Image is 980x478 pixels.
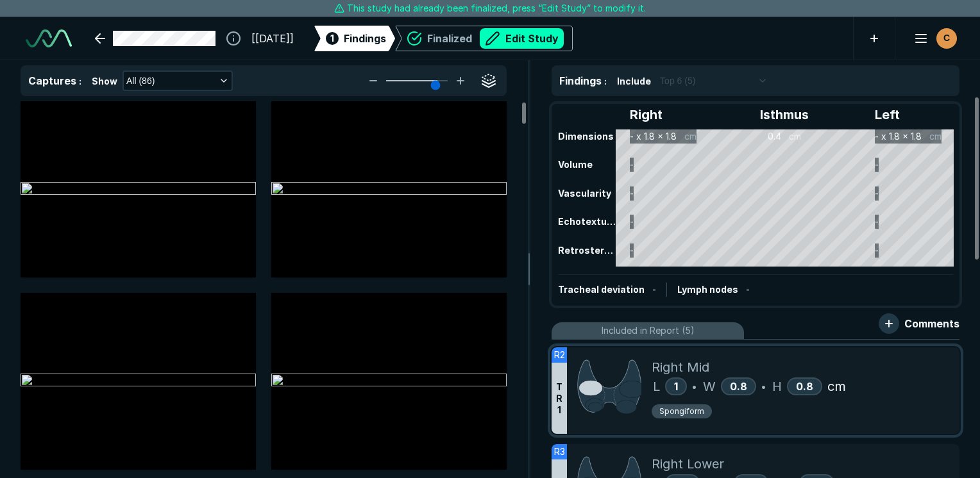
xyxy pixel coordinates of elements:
[558,284,645,295] span: Tracheal deviation
[251,31,294,46] span: [[DATE]]
[943,31,950,45] span: C
[480,28,564,49] button: Edit Study
[92,74,117,88] span: Show
[427,28,564,49] div: Finalized
[660,74,695,88] span: Top 6 (5)
[772,377,782,396] span: H
[746,284,750,295] span: -
[674,380,678,393] span: 1
[653,377,660,396] span: L
[554,348,565,362] span: R2
[21,24,77,53] a: See-Mode Logo
[652,454,724,474] span: Right Lower
[604,76,607,87] span: :
[554,445,565,459] span: R3
[730,380,747,393] span: 0.8
[827,377,846,396] span: cm
[314,26,395,51] div: 1Findings
[761,379,766,394] span: •
[28,74,76,87] span: Captures
[936,28,957,49] div: avatar-name
[330,31,334,45] span: 1
[395,26,573,51] div: FinalizedEdit Study
[552,347,959,434] div: R2TR1Right MidL1•W0.8•H0.8cmSpongiform
[652,358,709,377] span: Right Mid
[906,26,959,51] button: avatar-name
[79,76,81,87] span: :
[904,316,959,331] span: Comments
[703,377,716,396] span: W
[577,358,641,415] img: RzeRsAAAABklEQVQDAOBuKn1jiw3VAAAAAElFTkSuQmCC
[602,324,695,338] span: Included in Report (5)
[344,31,386,46] span: Findings
[692,379,697,394] span: •
[26,29,72,47] img: See-Mode Logo
[796,380,813,393] span: 0.8
[21,374,256,389] img: 4f2ca0b3-46bf-4379-9a35-0eacddd13e3e
[652,284,656,295] span: -
[659,406,704,417] span: Spongiform
[347,1,646,15] span: This study had already been finalized, press “Edit Study” to modify it.
[21,182,256,197] img: f323bf2b-30bd-4708-a415-1e55a5f56271
[271,374,507,389] img: 97306ebc-d7da-4d5c-8bc3-5c3cdf92c2ed
[126,74,155,88] span: All (86)
[559,74,602,87] span: Findings
[617,74,651,88] span: Include
[677,284,738,295] span: Lymph nodes
[556,381,562,416] span: T R 1
[271,182,507,197] img: 9b502e5d-04c5-4b06-a5d7-b3df6a89093b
